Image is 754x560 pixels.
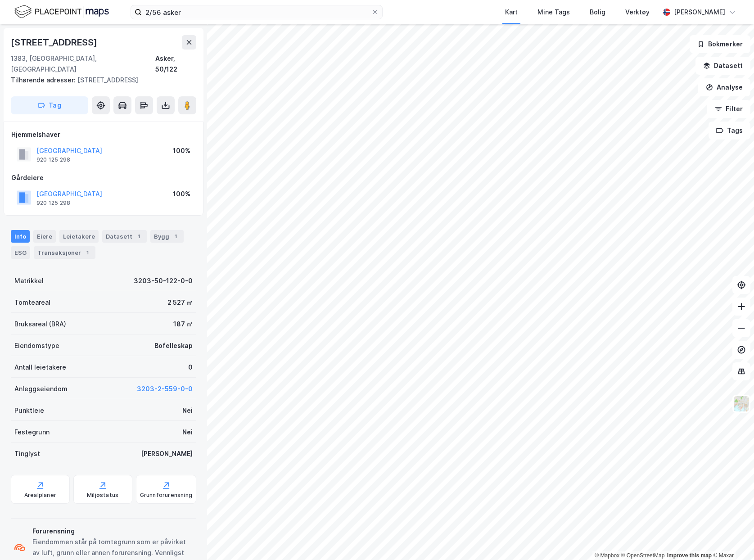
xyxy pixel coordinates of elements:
div: 100% [173,145,190,156]
a: OpenStreetMap [621,552,665,559]
div: Bofelleskap [154,340,193,351]
div: Bruksareal (BRA) [14,319,66,330]
div: Verktøy [625,7,650,18]
button: Tag [11,96,88,114]
div: Gårdeiere [11,172,196,183]
div: Nei [182,427,193,438]
div: Eiere [33,230,56,243]
div: Antall leietakere [14,362,66,373]
div: 2 527 ㎡ [167,297,193,308]
div: Kart [505,7,518,18]
div: Nei [182,405,193,416]
div: Festegrunn [14,427,50,438]
div: Datasett [102,230,147,243]
div: Hjemmelshaver [11,129,196,140]
a: Improve this map [667,552,712,559]
img: logo.f888ab2527a4732fd821a326f86c7f29.svg [14,4,109,20]
div: Mine Tags [537,7,570,18]
button: 3203-2-559-0-0 [137,384,193,394]
input: Søk på adresse, matrikkel, gårdeiere, leietakere eller personer [142,5,371,19]
div: Forurensning [32,526,193,537]
div: Asker, 50/122 [155,53,196,75]
div: Grunnforurensning [140,492,192,499]
div: [PERSON_NAME] [141,448,193,459]
div: Bolig [590,7,605,18]
div: [STREET_ADDRESS] [11,75,189,86]
div: Matrikkel [14,275,44,286]
button: Tags [709,122,750,140]
div: 1 [83,248,92,257]
div: 100% [173,189,190,199]
div: ESG [11,246,30,259]
div: Punktleie [14,405,44,416]
div: 920 125 298 [36,156,70,163]
a: Mapbox [595,552,619,559]
div: Info [11,230,30,243]
div: Kontrollprogram for chat [709,517,754,560]
span: Tilhørende adresser: [11,76,77,84]
div: Miljøstatus [87,492,118,499]
div: 1 [134,232,143,241]
div: Eiendomstype [14,340,59,351]
div: [STREET_ADDRESS] [11,35,99,50]
div: Anleggseiendom [14,384,68,394]
div: 1 [171,232,180,241]
button: Analyse [698,78,750,96]
div: 187 ㎡ [173,319,193,330]
div: Tomteareal [14,297,50,308]
div: [PERSON_NAME] [674,7,725,18]
div: 920 125 298 [36,199,70,207]
div: 1383, [GEOGRAPHIC_DATA], [GEOGRAPHIC_DATA] [11,53,155,75]
button: Datasett [695,57,750,75]
button: Bokmerker [690,35,750,53]
div: Arealplaner [24,492,56,499]
iframe: Chat Widget [709,517,754,560]
button: Filter [707,100,750,118]
div: 0 [188,362,193,373]
div: Bygg [150,230,184,243]
img: Z [733,395,750,412]
div: Transaksjoner [34,246,95,259]
div: Tinglyst [14,448,40,459]
div: Leietakere [59,230,99,243]
div: 3203-50-122-0-0 [134,275,193,286]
